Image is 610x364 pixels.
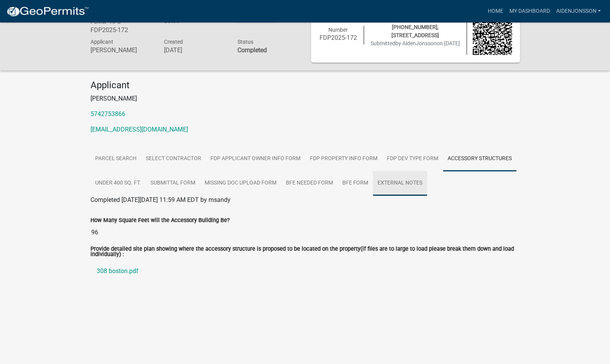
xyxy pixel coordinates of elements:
[206,147,305,171] a: FDP Applicant Owner Info Form
[281,171,338,196] a: BFE Needed Form
[146,171,200,196] a: Submittal Form
[395,40,437,46] span: by AidenJonsson
[484,4,506,19] a: Home
[237,46,267,54] strong: Completed
[391,24,439,38] span: [PHONE_NUMBER], [STREET_ADDRESS]
[319,34,358,41] h6: FDP2025-172
[91,94,520,103] p: [PERSON_NAME]
[328,27,348,33] span: Number
[371,40,460,46] span: Submitted on [DATE]
[91,126,188,133] a: [EMAIL_ADDRESS][DOMAIN_NAME]
[200,171,281,196] a: Missing Doc Upload Form
[373,171,427,196] a: External Notes
[91,46,152,54] h6: [PERSON_NAME]
[338,171,373,196] a: BFE Form
[305,147,382,171] a: FDP Property Info Form
[91,39,113,45] span: Applicant
[473,15,512,55] img: QR code
[91,80,520,91] h4: Applicant
[91,110,125,118] a: 5742753866
[164,46,226,54] h6: [DATE]
[91,246,520,258] label: Provide detailed site plan showing where the accessory structure is proposed to be located on the...
[91,218,230,223] label: How Many Square Feet will the Accessory Building Be?
[443,147,516,171] a: Accessory Structures
[164,39,183,45] span: Created
[237,39,253,45] span: Status
[91,262,520,280] a: 308 boston.pdf
[141,147,206,171] a: Select contractor
[382,147,443,171] a: FDP Dev Type Form
[91,26,152,34] h6: FDP2025-172
[506,4,553,19] a: My Dashboard
[553,4,604,19] a: AidenJonsson
[91,171,146,196] a: Under 400 Sq. Ft.
[91,147,141,171] a: Parcel search
[91,196,231,203] span: Completed [DATE][DATE] 11:59 AM EDT by msandy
